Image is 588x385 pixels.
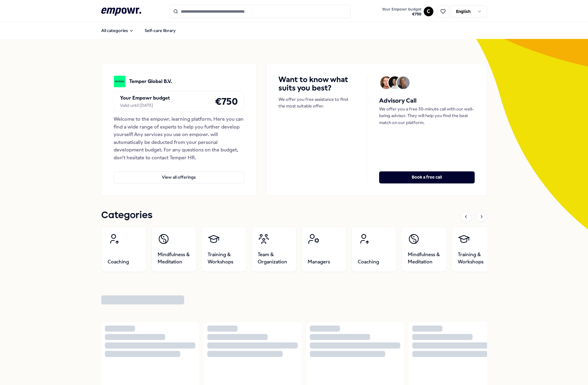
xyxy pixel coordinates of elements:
a: Training & Workshops [451,227,497,272]
span: Coaching [358,258,379,266]
nav: Main [96,24,181,37]
a: Managers [301,227,347,272]
img: Avatar [380,76,393,89]
span: Mindfulness & Meditation [408,251,440,266]
a: Self-care library [140,24,181,37]
span: Your Empowr budget [382,7,421,12]
a: Mindfulness & Meditation [151,227,197,272]
p: Temper Global B.V. [129,78,172,85]
span: Training & Workshops [458,251,490,266]
a: Your Empowr budget€750 [379,5,424,18]
span: € 750 [382,12,421,17]
button: C [424,7,433,16]
button: All categories [96,24,139,37]
img: Avatar [397,76,410,89]
div: Welcome to the empowr. learning platform. Here you can find a wide range of experts to help you f... [114,115,244,162]
p: Your Empowr budget [120,94,170,102]
img: Avatar [388,76,401,89]
span: Coaching [108,258,129,266]
p: We offer you free assistance to find the most suitable offer. [278,96,355,110]
span: Training & Workshops [208,251,240,266]
span: Mindfulness & Meditation [158,251,190,266]
span: Team & Organization [258,251,290,266]
h1: Categories [101,208,153,223]
div: Valid until [DATE] [120,102,170,109]
button: Book a free call [379,171,474,183]
img: Temper Global B.V. [114,75,126,87]
h4: Want to know what suits you best? [278,75,355,92]
a: Mindfulness & Meditation [401,227,447,272]
input: Search for products, categories or subcategories [170,5,351,18]
a: Training & Workshops [201,227,247,272]
a: Coaching [101,227,146,272]
a: Team & Organization [251,227,297,272]
button: Your Empowr budget€750 [381,6,423,18]
button: View all offerings [114,171,244,183]
span: Managers [308,258,330,266]
h4: € 750 [215,94,238,109]
h5: Advisory Call [379,96,474,106]
p: We offer you a free 30-minute call with our well-being advisor. They will help you find the best ... [379,106,474,126]
a: Coaching [351,227,397,272]
a: View all offerings [114,162,244,183]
